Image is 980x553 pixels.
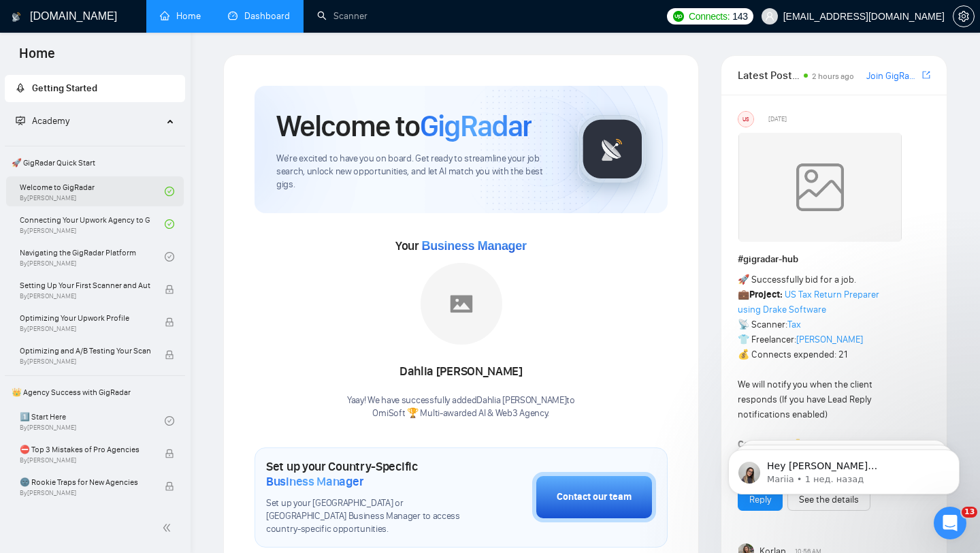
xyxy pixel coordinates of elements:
[962,507,977,518] span: 13
[20,242,165,272] a: Navigating the GigRadar PlatformBy[PERSON_NAME]
[276,108,532,144] h1: Welcome to
[20,406,165,436] a: 1️⃣ Start HereBy[PERSON_NAME]
[16,83,25,93] span: rocket
[20,311,150,325] span: Optimizing Your Upwork Profile
[421,239,526,253] span: Business Manager
[20,279,150,292] span: Setting Up Your First Scanner and Auto-Bidder
[953,11,974,22] span: setting
[934,507,966,539] iframe: Intercom live chat
[738,133,902,242] img: weqQh+iSagEgQAAAABJRU5ErkJggg==
[16,115,69,127] span: Academy
[532,472,656,522] button: Contact our team
[266,459,464,489] h1: Set up your Country-Specific
[6,149,184,176] span: 🚀 GigRadar Quick Start
[421,263,502,345] img: placeholder.png
[165,252,174,262] span: check-circle
[266,474,363,489] span: Business Manager
[347,394,575,420] div: Yaay! We have successfully added Dahlia [PERSON_NAME] to
[165,416,174,426] span: check-circle
[165,317,174,327] span: lock
[738,289,879,315] a: US Tax Return Preparer using Drake Software
[708,421,980,516] iframe: Intercom notifications сообщение
[20,456,150,464] span: By [PERSON_NAME]
[165,449,174,458] span: lock
[395,238,527,253] span: Your
[165,285,174,294] span: lock
[228,10,290,22] a: dashboardDashboard
[162,521,176,535] span: double-left
[347,407,575,420] p: OmiSoft 🏆 Multi-awarded AI & Web3 Agency .
[20,344,150,358] span: Optimizing and A/B Testing Your Scanner for Better Results
[20,475,150,489] span: 🌚 Rookie Traps for New Agencies
[866,69,919,84] a: Join GigRadar Slack Community
[6,379,184,406] span: 👑 Agency Success with GigRadar
[160,10,201,22] a: homeHome
[266,497,464,536] span: Set up your [GEOGRAPHIC_DATA] or [GEOGRAPHIC_DATA] Business Manager to access country-specific op...
[20,292,150,300] span: By [PERSON_NAME]
[953,11,975,22] a: setting
[276,153,556,191] span: We're excited to have you on board. Get ready to streamline your job search, unlock new opportuni...
[32,82,97,94] span: Getting Started
[578,115,647,183] img: gigradar-logo.png
[922,69,930,82] a: export
[12,6,21,28] img: logo
[5,75,185,102] li: Getting Started
[765,12,774,21] span: user
[557,490,632,505] div: Contact our team
[347,360,575,383] div: Dahlia [PERSON_NAME]
[20,325,150,333] span: By [PERSON_NAME]
[768,113,787,125] span: [DATE]
[317,10,367,22] a: searchScanner
[673,11,684,22] img: upwork-logo.png
[165,481,174,491] span: lock
[738,67,800,84] span: Latest Posts from the GigRadar Community
[20,489,150,497] span: By [PERSON_NAME]
[32,115,69,127] span: Academy
[749,289,783,300] strong: Project:
[787,319,801,330] a: Tax
[796,334,863,345] a: [PERSON_NAME]
[689,9,730,24] span: Connects:
[738,252,930,267] h1: # gigradar-hub
[165,187,174,196] span: check-circle
[922,69,930,80] span: export
[165,219,174,229] span: check-circle
[732,9,747,24] span: 143
[953,5,975,27] button: setting
[20,443,150,456] span: ⛔ Top 3 Mistakes of Pro Agencies
[738,112,753,127] div: US
[20,358,150,366] span: By [PERSON_NAME]
[165,350,174,360] span: lock
[812,72,854,81] span: 2 hours ago
[8,44,66,72] span: Home
[16,116,25,125] span: fund-projection-screen
[20,176,165,206] a: Welcome to GigRadarBy[PERSON_NAME]
[20,209,165,239] a: Connecting Your Upwork Agency to GigRadarBy[PERSON_NAME]
[420,108,532,144] span: GigRadar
